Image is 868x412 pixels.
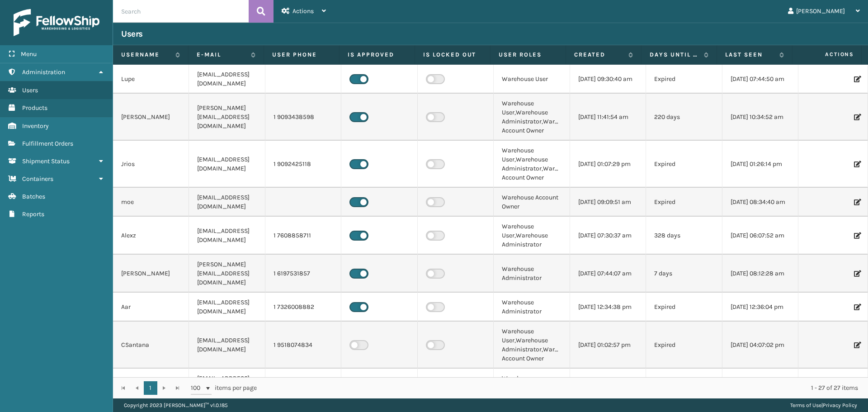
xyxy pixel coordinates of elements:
i: Edit [854,114,859,120]
span: Reports [22,210,44,218]
i: Edit [854,199,859,205]
td: [EMAIL_ADDRESS][DOMAIN_NAME] [189,141,265,188]
td: CSantana [113,322,189,369]
div: | [790,398,857,412]
span: Menu [21,50,37,58]
label: Created [574,51,624,59]
span: Users [22,86,38,94]
td: 1 7326008882 [265,293,341,322]
td: [DATE] 06:07:52 am [722,217,798,255]
i: Edit [854,270,859,277]
label: Days until password expires [650,51,699,59]
td: Lupe [113,65,189,94]
td: [DATE] 12:34:38 pm [570,293,646,322]
label: Last Seen [725,51,775,59]
td: Warehouse Administrator [494,369,570,398]
td: [DATE] 01:26:14 pm [722,141,798,188]
td: [DATE] 07:44:07 am [570,255,646,293]
span: Batches [22,193,45,200]
td: [PERSON_NAME][EMAIL_ADDRESS][DOMAIN_NAME] [189,94,265,141]
td: [DATE] 09:23:52 am [570,369,646,398]
span: Inventory [22,122,49,130]
td: 1 7608858711 [265,217,341,255]
td: Warehouse User,Warehouse Administrator [494,217,570,255]
td: [DATE] 09:09:51 am [570,188,646,217]
td: Expired [646,65,722,94]
td: [EMAIL_ADDRESS][DOMAIN_NAME] [189,188,265,217]
td: Expired [646,322,722,369]
td: [DATE] 09:30:40 am [570,65,646,94]
td: Expired [646,293,722,322]
td: [DATE] 04:07:02 pm [722,369,798,398]
span: Actions [795,47,859,62]
td: [DATE] 08:12:28 am [722,255,798,293]
label: Username [121,51,171,59]
td: [EMAIL_ADDRESS][DOMAIN_NAME] [189,369,265,398]
td: [DATE] 04:07:02 pm [722,322,798,369]
td: [EMAIL_ADDRESS][DOMAIN_NAME] [189,217,265,255]
span: Actions [292,7,314,15]
td: [DATE] 08:34:40 am [722,188,798,217]
a: Privacy Policy [823,402,857,408]
label: Is Approved [348,51,406,59]
td: Warehouse Administrator [494,293,570,322]
div: 1 - 27 of 27 items [269,384,858,393]
td: 1 6197531857 [265,255,341,293]
td: [DATE] 01:02:57 pm [570,322,646,369]
td: Warehouse User,Warehouse Administrator,Warehouse Account Owner [494,322,570,369]
td: [DATE] 07:44:50 am [722,65,798,94]
td: 265 days [646,369,722,398]
td: WarehouseAPIWest [113,369,189,398]
span: 100 [191,384,204,393]
i: Edit [854,304,859,310]
td: Expired [646,141,722,188]
td: Warehouse Administrator [494,255,570,293]
td: 1 9518074834 [265,322,341,369]
td: 220 days [646,94,722,141]
span: Products [22,104,47,112]
td: [DATE] 01:07:29 pm [570,141,646,188]
label: Is Locked Out [423,51,482,59]
label: User phone [272,51,331,59]
td: Aar [113,293,189,322]
td: [EMAIL_ADDRESS][DOMAIN_NAME] [189,65,265,94]
td: [EMAIL_ADDRESS][DOMAIN_NAME] [189,293,265,322]
td: Alexz [113,217,189,255]
td: Warehouse User [494,65,570,94]
td: [PERSON_NAME] [113,255,189,293]
td: Warehouse Account Owner [494,188,570,217]
span: Containers [22,175,53,183]
td: [DATE] 10:34:52 am [722,94,798,141]
td: 1 9093438598 [265,94,341,141]
a: Terms of Use [790,402,821,408]
td: [PERSON_NAME] [113,94,189,141]
a: 1 [144,381,157,395]
span: Administration [22,68,65,76]
img: logo [14,9,99,36]
label: E-mail [197,51,246,59]
i: Edit [854,161,859,167]
i: Edit [854,76,859,82]
td: Warehouse User,Warehouse Administrator,Warehouse Account Owner [494,141,570,188]
td: 7 days [646,255,722,293]
td: [DATE] 12:36:04 pm [722,293,798,322]
i: Edit [854,232,859,239]
span: items per page [191,381,257,395]
h3: Users [121,28,143,39]
td: [EMAIL_ADDRESS][DOMAIN_NAME] [189,322,265,369]
td: moe [113,188,189,217]
td: Jrios [113,141,189,188]
td: [DATE] 11:41:54 am [570,94,646,141]
p: Copyright 2023 [PERSON_NAME]™ v 1.0.185 [124,398,228,412]
td: 1 3479892529 [265,369,341,398]
td: Warehouse User,Warehouse Administrator,Warehouse Account Owner [494,94,570,141]
td: Expired [646,188,722,217]
span: Fulfillment Orders [22,140,73,147]
span: Shipment Status [22,157,70,165]
td: 328 days [646,217,722,255]
label: User Roles [499,51,557,59]
td: [PERSON_NAME][EMAIL_ADDRESS][DOMAIN_NAME] [189,255,265,293]
td: [DATE] 07:30:37 am [570,217,646,255]
td: 1 9092425118 [265,141,341,188]
i: Edit [854,342,859,348]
